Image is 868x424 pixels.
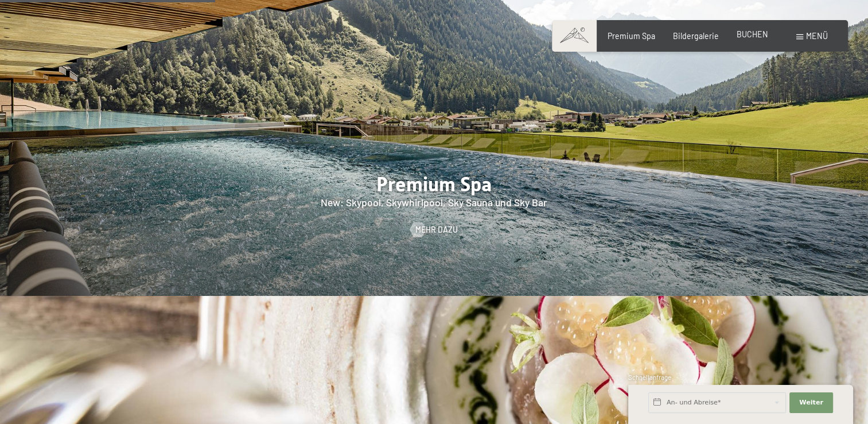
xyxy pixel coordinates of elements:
[673,31,719,41] a: Bildergalerie
[415,224,458,236] span: Mehr dazu
[806,31,828,41] span: Menü
[410,224,458,236] a: Mehr dazu
[737,29,768,39] a: BUCHEN
[799,398,823,407] span: Weiter
[789,392,833,413] button: Weiter
[628,373,671,381] span: Schnellanfrage
[608,31,655,41] a: Premium Spa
